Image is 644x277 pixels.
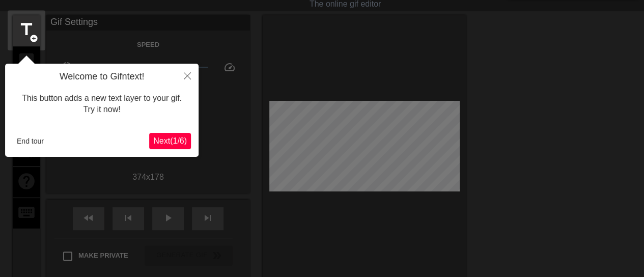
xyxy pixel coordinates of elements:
[13,133,48,149] button: End tour
[13,82,191,126] div: This button adds a new text layer to your gif. Try it now!
[153,136,187,145] span: Next ( 1 / 6 )
[13,71,191,82] h4: Welcome to Gifntext!
[149,133,191,149] button: Next
[176,64,199,87] button: Close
